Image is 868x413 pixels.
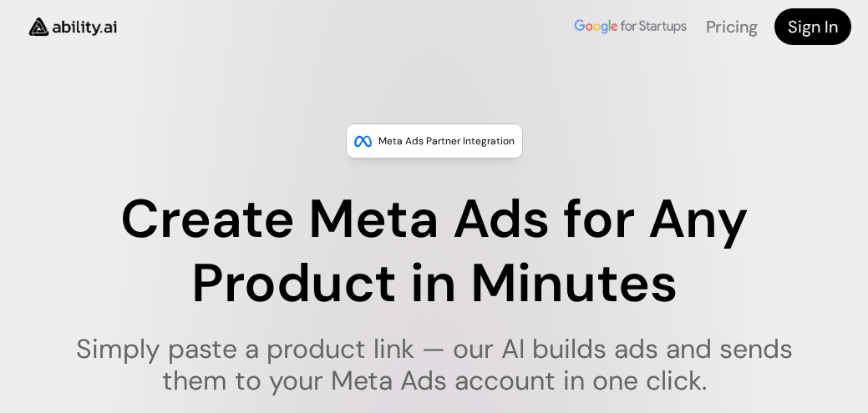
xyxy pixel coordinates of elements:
[378,133,515,149] p: Meta Ads Partner Integration
[788,15,838,38] h4: Sign In
[706,16,758,38] a: Pricing
[53,188,815,316] h1: Create Meta Ads for Any Product in Minutes
[774,8,851,45] a: Sign In
[53,333,815,397] h1: Simply paste a product link — our AI builds ads and sends them to your Meta Ads account in one cl...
